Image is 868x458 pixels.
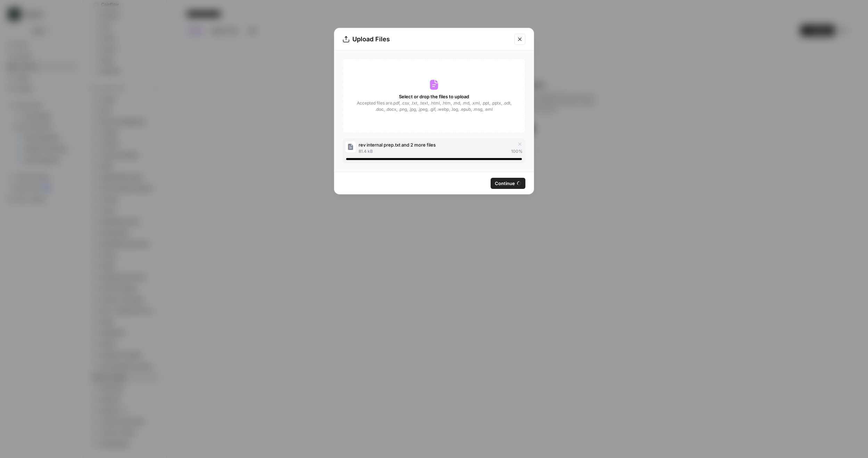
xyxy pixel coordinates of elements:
span: Accepted files are .pdf, .csv, .txt, .text, .html, .htm, .md, .md, .xml, .ppt, .pptx, .odt, .doc,... [356,100,512,113]
div: Upload Files [343,34,510,44]
span: 100 % [511,148,523,155]
button: Continue [491,178,525,189]
span: 81.4 kB [359,148,373,155]
span: rev internal prep.txt and 2 more files [359,141,436,148]
span: Select or drop the files to upload [399,93,469,100]
span: Continue [495,180,515,187]
button: Close modal [514,34,525,45]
